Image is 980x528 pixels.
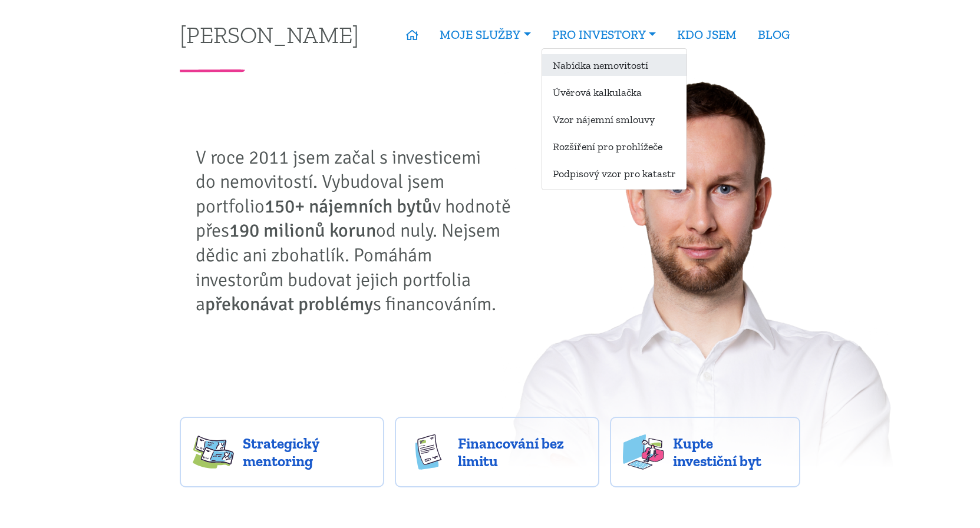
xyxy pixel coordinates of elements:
a: MOJE SLUŽBY [429,21,541,48]
img: finance [408,434,449,470]
a: [PERSON_NAME] [180,23,359,46]
a: Nabídka nemovitostí [542,54,687,76]
a: BLOG [747,21,800,48]
p: V roce 2011 jsem začal s investicemi do nemovitostí. Vybudoval jsem portfolio v hodnotě přes od n... [196,145,520,317]
a: Úvěrová kalkulačka [542,81,687,103]
a: KDO JSEM [666,21,747,48]
a: Strategický mentoring [180,417,384,487]
span: Strategický mentoring [243,434,371,470]
strong: 150+ nájemních bytů [265,195,433,218]
span: Kupte investiční byt [673,434,787,470]
a: Podpisový vzor pro katastr [542,162,687,184]
a: Rozšíření pro prohlížeče [542,135,687,157]
a: PRO INVESTORY [542,21,666,48]
a: Financování bez limitu [395,417,599,487]
a: Vzor nájemní smlouvy [542,108,687,130]
a: Kupte investiční byt [610,417,800,487]
img: strategy [193,434,234,470]
img: flats [623,434,664,470]
strong: překonávat problémy [205,293,373,316]
strong: 190 milionů korun [229,219,376,242]
span: Financování bez limitu [458,434,586,470]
